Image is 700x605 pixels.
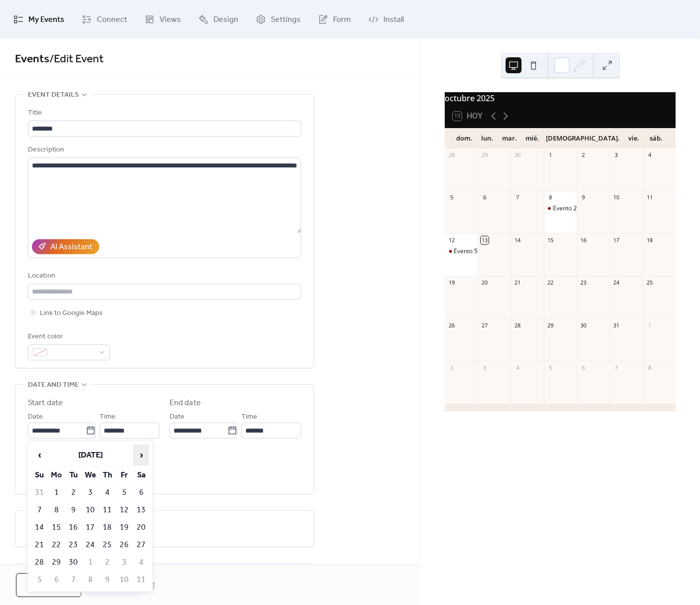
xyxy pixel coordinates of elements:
a: Views [137,4,188,35]
div: 29 [547,321,554,329]
span: Form [333,12,351,28]
div: 28 [514,321,522,329]
td: 25 [99,537,115,553]
td: 5 [31,572,47,588]
div: 5 [547,364,554,371]
td: 7 [31,502,47,518]
td: 20 [133,519,149,536]
div: 10 [613,194,620,201]
div: 16 [580,236,587,244]
td: 3 [82,484,98,501]
div: 30 [514,151,522,159]
span: Event details [28,89,79,101]
div: 4 [646,151,653,159]
div: 22 [547,279,554,287]
div: 8 [547,194,554,201]
div: 4 [514,364,522,371]
div: 26 [448,321,455,329]
td: 1 [82,554,98,571]
div: 6 [481,194,488,201]
a: Design [191,4,246,35]
span: Views [160,12,181,28]
td: 2 [65,484,81,501]
span: Link to Google Maps [40,307,103,319]
div: AI Assistant [50,241,92,253]
div: 7 [613,364,620,371]
div: 7 [514,194,522,201]
button: Cancel [16,573,81,597]
td: 1 [48,484,64,501]
td: 9 [65,502,81,518]
td: 11 [99,502,115,518]
button: AI Assistant [32,239,99,254]
div: 6 [580,364,587,371]
td: 19 [116,519,132,536]
span: Settings [271,12,301,28]
th: [DATE] [48,445,132,466]
td: 15 [48,519,64,536]
td: 4 [99,484,115,501]
span: Time [241,411,257,423]
div: End date [170,397,201,409]
th: Mo [48,467,64,483]
td: 8 [48,502,64,518]
td: 27 [133,537,149,553]
div: Evento 2 [544,204,577,213]
span: Connect [97,12,127,28]
th: Su [31,467,47,483]
th: Tu [65,467,81,483]
span: Cancel [33,580,64,592]
div: Evento 2 [553,204,577,213]
div: vie. [622,129,645,149]
div: Title [28,107,299,119]
span: Date [28,411,43,423]
div: 30 [580,321,587,329]
td: 9 [99,572,115,588]
div: 20 [481,279,488,287]
div: dom. [453,129,475,149]
td: 18 [99,519,115,536]
div: 11 [646,194,653,201]
div: 24 [613,279,620,287]
td: 8 [82,572,98,588]
span: Design [213,12,238,28]
div: Description [28,144,299,156]
td: 16 [65,519,81,536]
span: Date and time [28,379,79,391]
div: mar. [498,129,521,149]
div: 25 [646,279,653,287]
td: 10 [116,572,132,588]
td: 26 [116,537,132,553]
span: Date [170,411,184,423]
div: 17 [613,236,620,244]
div: 1 [547,151,554,159]
div: 23 [580,279,587,287]
td: 21 [31,537,47,553]
td: 24 [82,537,98,553]
a: Connect [74,4,135,35]
div: 2 [448,364,455,371]
th: Sa [133,467,149,483]
div: 12 [448,236,455,244]
td: 2 [99,554,115,571]
td: 7 [65,572,81,588]
div: Evento 5 [454,247,478,256]
div: 14 [514,236,522,244]
th: We [82,467,98,483]
td: 31 [31,484,47,501]
td: 10 [82,502,98,518]
div: 5 [448,194,455,201]
span: Install [383,12,404,28]
div: [DEMOGRAPHIC_DATA]. [543,129,622,149]
td: 3 [116,554,132,571]
div: 13 [481,236,488,244]
td: 6 [133,484,149,501]
td: 23 [65,537,81,553]
div: 3 [613,151,620,159]
div: 1 [646,321,653,329]
span: / Edit Event [49,48,104,70]
div: sáb. [645,129,668,149]
div: lun. [476,129,498,149]
span: Time [100,411,116,423]
td: 14 [31,519,47,536]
